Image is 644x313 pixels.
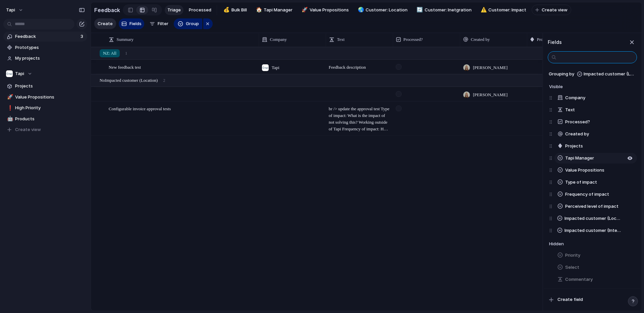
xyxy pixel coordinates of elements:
[547,71,574,77] span: Grouping by
[329,64,366,71] span: Feedback description
[255,7,262,13] button: 🏠
[417,6,421,14] div: 🔄
[554,141,637,151] button: Projects
[565,252,580,259] span: Priority
[425,7,472,13] span: Customer: Inetgration
[473,91,507,98] span: [PERSON_NAME]
[565,95,585,101] span: Company
[222,7,229,13] button: 💰
[167,7,181,13] span: Triage
[565,288,589,295] span: Created at
[15,33,78,40] span: Feedback
[565,264,579,271] span: Select
[7,104,12,112] div: ❗
[220,5,250,15] a: 💰Bulk Bill
[565,276,593,283] span: Commentary
[554,250,637,261] button: Priority
[256,6,261,14] div: 🏠
[554,117,637,127] button: Processed?
[354,5,411,15] a: 🌏Customer: Location
[554,189,637,200] button: Frequency of impact
[3,92,87,102] a: 🚀Value Propositions
[477,5,529,15] div: ⚠️Customer: Impact
[298,5,352,15] a: 🚀Value Propositions
[481,6,485,14] div: ⚠️
[473,64,507,71] span: [PERSON_NAME]
[554,177,637,188] button: Type of impact
[3,32,87,42] a: Feedback3
[15,105,85,111] span: High Priority
[554,165,637,176] button: Value Propositions
[554,262,637,273] button: Select
[416,7,422,13] button: 🔄
[15,126,41,133] span: Create view
[565,131,589,137] span: Created by
[301,7,307,13] button: 🚀
[549,128,637,140] div: Created by
[329,106,390,132] span: br /> update the approval test Type of impact: What is the impact of not solving this? Working ou...
[549,104,637,116] div: Text
[565,191,609,198] span: Frequency of impact
[549,140,637,152] div: Projects
[7,93,12,101] div: 🚀
[554,286,637,297] button: Created at
[15,70,24,77] span: Tapi
[186,5,214,15] a: Processed
[117,36,134,43] span: Summary
[252,5,296,15] a: 🏠Tapi Manager
[554,201,637,212] button: Perceived level of impact
[103,50,116,57] span: NZ: All
[223,6,228,14] div: 💰
[554,105,637,115] button: Text
[480,7,486,13] button: ⚠️
[554,274,637,285] button: Commentary
[125,50,127,57] span: 1
[565,143,583,149] span: Projects
[80,33,85,40] span: 3
[98,20,113,27] span: Create
[310,7,349,13] span: Value Propositions
[404,36,423,43] span: Processed?
[15,44,85,51] span: Prototypes
[272,64,279,71] span: Tapi
[6,7,15,13] span: tapi
[549,225,637,237] div: Impacted customer (Integration)
[3,5,27,15] button: tapi
[6,94,13,101] button: 🚀
[337,36,345,43] span: Text
[147,18,171,29] button: Filter
[15,116,85,122] span: Products
[119,18,144,29] button: Fields
[565,203,619,210] span: Perceived level of impact
[532,5,571,15] button: Create view
[565,119,590,125] span: Processed?
[109,106,171,111] span: Configurable invoice approval tests
[565,107,575,113] span: Text
[3,43,87,53] a: Prototypes
[6,105,13,111] button: ❗
[163,77,165,84] span: 2
[549,83,637,90] h4: Visible
[546,294,639,305] button: Create field
[413,5,474,15] a: 🔄Customer: Inetgration
[3,103,87,113] a: ❗High Priority
[546,69,637,79] button: Grouping byImpacted customer (Location)
[557,296,583,303] span: Create field
[3,81,87,91] a: Projects
[264,7,292,13] span: Tapi Manager
[565,227,623,234] span: Impacted customer (Integration)
[158,20,168,27] span: Filter
[549,92,637,104] div: Company
[542,7,568,13] span: Create view
[302,6,306,14] div: 🚀
[186,20,199,27] span: Group
[554,129,637,139] button: Created by
[549,176,637,188] div: Type of impact
[129,20,142,27] span: Fields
